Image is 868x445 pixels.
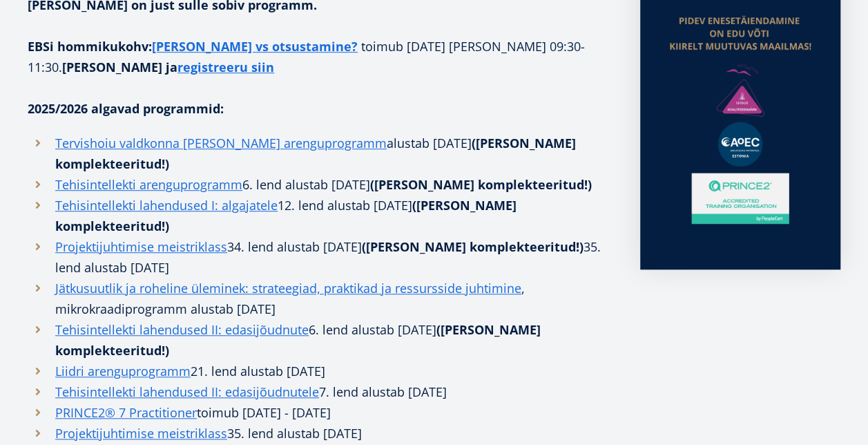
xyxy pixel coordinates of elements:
a: [PERSON_NAME] vs otsustamine? [152,36,358,57]
a: Tehisintellekti arenguprogramm [55,174,242,195]
a: Tehisintellekti lahendused II: edasijõudnutele [55,381,319,402]
strong: 2025/2026 algavad programmid: [28,100,224,117]
a: Projektijuhtimise meistriklass [55,423,227,444]
li: 21. lend alustab [DATE] [28,361,613,381]
a: Tervishoiu valdkonna [PERSON_NAME] arenguprogramm [55,133,387,153]
li: 34. lend alustab [DATE] 35. lend alustab [DATE] [28,236,613,278]
li: 6. lend alustab [DATE] [28,174,613,195]
strong: EBSi hommikukohv: [28,38,361,55]
strong: [PERSON_NAME] ja [62,59,274,75]
li: alustab [DATE] [28,133,613,174]
a: Jätkusuutlik ja roheline üleminek: strateegiad, praktikad ja ressursside juhtimine [55,278,521,299]
strong: ([PERSON_NAME] komplekteeritud!) [370,176,592,193]
a: Projektijuhtimise meistriklass [55,236,227,257]
p: toimub [DATE] [PERSON_NAME] 09:30-11:30. [28,36,613,77]
a: Tehisintellekti lahendused I: algajatele [55,195,278,216]
a: PRINCE2® 7 Practitioner [55,402,197,423]
strong: ([PERSON_NAME] komplekteeritud!) [362,238,584,255]
a: registreeru siin [177,57,274,77]
li: toimub [DATE] - [DATE] [28,402,613,423]
li: , mikrokraadiprogramm alustab [DATE] [28,278,613,319]
a: Tehisintellekti lahendused II: edasijõudnute [55,319,309,340]
a: Liidri arenguprogramm [55,361,191,381]
li: 6. lend alustab [DATE] [28,319,613,361]
li: 7. lend alustab [DATE] [28,381,613,402]
li: 35. lend alustab [DATE] [28,423,613,444]
li: 12. lend alustab [DATE] [28,195,613,236]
